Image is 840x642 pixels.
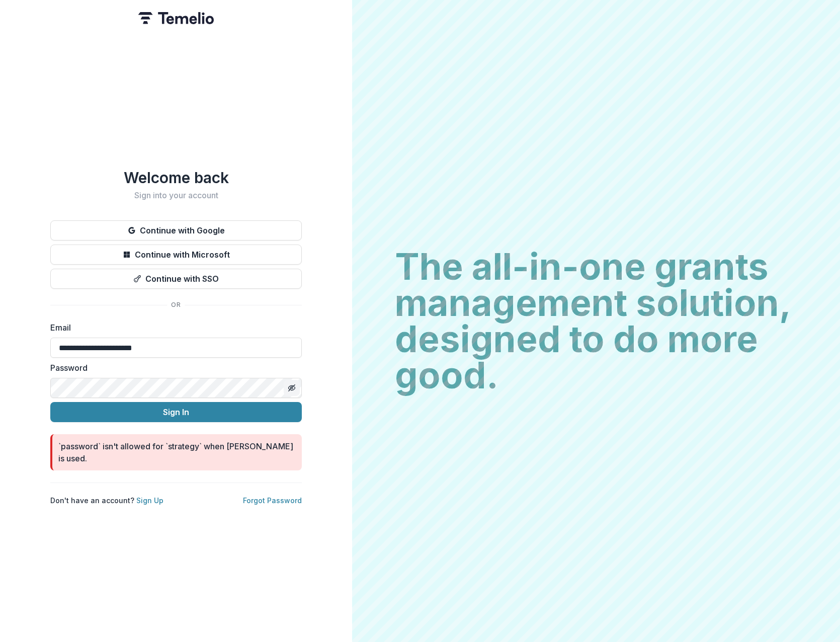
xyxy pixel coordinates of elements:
div: `password` isn't allowed for `strategy` when [PERSON_NAME] is used. [58,440,294,464]
button: Continue with Microsoft [50,245,302,265]
img: Temelio [138,12,214,24]
a: Forgot Password [243,496,302,505]
button: Toggle password visibility [284,380,300,396]
button: Sign In [50,402,302,422]
p: Don't have an account? [50,495,163,506]
h1: Welcome back [50,169,302,187]
button: Continue with Google [50,220,302,240]
a: Sign Up [136,496,163,505]
label: Email [50,322,296,334]
h2: Sign into your account [50,191,302,200]
label: Password [50,362,296,374]
button: Continue with SSO [50,269,302,289]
